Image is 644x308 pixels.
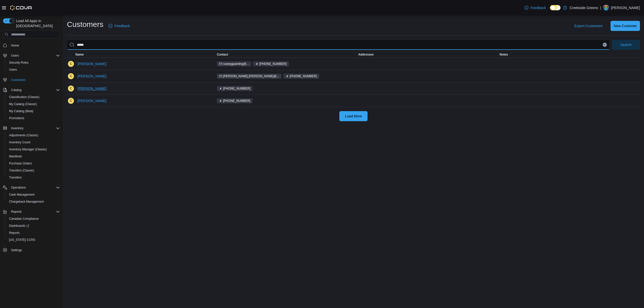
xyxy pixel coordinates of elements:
span: My Catalog (Beta) [9,109,33,113]
span: Catalog [9,87,60,93]
span: Inventory [11,126,23,130]
span: (403) 361-1587 [284,74,319,79]
span: [PERSON_NAME] [77,98,106,103]
span: Addresses [358,53,374,57]
span: Users [11,54,19,58]
span: Customers [11,78,26,82]
span: Load All Apps in [GEOGRAPHIC_DATA] [14,18,60,28]
span: (613) 799-2746 [253,61,289,66]
span: My Catalog (Classic) [9,102,37,106]
button: Chargeback Management [5,198,62,205]
span: Chargeback Management [9,200,44,204]
div: Pat McCaffrey [603,5,609,11]
span: New Customer [614,23,637,28]
button: Security Roles [5,59,62,66]
span: (613) 324-3648 [217,86,253,91]
button: Export Customers [572,21,605,31]
span: Dashboards [7,223,60,229]
span: Security Roles [9,61,28,65]
button: Cash Management [5,191,62,198]
a: Home [9,42,21,49]
a: Reports [7,230,22,236]
button: My Catalog (Classic) [5,101,62,108]
button: Reports [9,209,24,215]
span: Transfers (Classic) [9,168,34,172]
span: Transfers [7,174,60,181]
nav: Complex example [3,39,60,267]
span: Purchase Orders [7,160,60,166]
span: [PHONE_NUMBER] [259,62,287,66]
div: Casey [68,73,74,79]
span: Inventory [9,125,60,131]
span: Home [11,43,19,48]
span: [PERSON_NAME].[PERSON_NAME]@... [223,74,279,78]
button: Transfers (Classic) [5,167,62,174]
span: Load More [345,114,362,119]
a: Manifests [7,153,24,159]
span: (613) 668-9825 [217,98,253,103]
div: Casey [68,85,74,92]
a: Dashboards [5,222,62,229]
span: Security Roles [7,60,60,66]
span: [PERSON_NAME] [77,86,106,91]
button: [PERSON_NAME] [75,83,108,94]
button: [PERSON_NAME] [75,59,108,69]
a: Settings [9,247,24,253]
span: [PERSON_NAME] [77,74,106,79]
span: Classification (Classic) [9,95,39,99]
button: Load More [339,111,368,121]
span: C [70,73,72,79]
span: Reports [9,231,20,235]
button: New Customer [611,21,640,31]
span: Search [620,42,631,47]
a: Security Roles [7,60,30,66]
button: Classification (Classic) [5,94,62,101]
a: Feedback [106,21,132,31]
button: [US_STATE] CCRS [5,236,62,243]
span: C [70,85,72,92]
button: Users [9,53,21,59]
p: [PERSON_NAME] [611,5,640,11]
button: [PERSON_NAME] [75,96,108,106]
a: Users [7,67,19,73]
button: Inventory [1,125,62,132]
span: Promotions [9,116,24,120]
button: Manifests [5,153,62,160]
span: Canadian Compliance [7,216,60,222]
span: Settings [9,247,60,253]
span: Reports [7,230,60,236]
button: Clear input [603,43,607,47]
span: Dashboards [9,224,29,228]
span: My Catalog (Classic) [7,101,60,107]
button: My Catalog (Beta) [5,108,62,115]
span: Classification (Classic) [7,94,60,100]
span: Inventory Count [7,139,60,145]
span: Name [75,53,84,57]
span: Purchase Orders [9,161,32,165]
a: Cash Management [7,192,36,198]
button: Search [612,40,640,50]
span: Cash Management [9,193,34,197]
span: C [70,98,72,104]
span: [PHONE_NUMBER] [223,99,250,103]
button: [PERSON_NAME] [75,71,108,81]
span: C [70,61,72,67]
span: Inventory Manager (Classic) [7,146,60,152]
span: Canadian Compliance [9,217,39,221]
a: Customers [9,77,28,83]
a: [US_STATE] CCRS [7,237,37,243]
span: Notes [500,53,508,57]
span: [PHONE_NUMBER] [290,74,317,78]
span: Inventory Manager (Classic) [9,147,47,151]
span: [US_STATE] CCRS [9,238,35,242]
a: Classification (Classic) [7,94,42,100]
p: Creekside Greens [570,5,598,11]
a: Transfers [7,174,24,181]
p: | [600,5,601,11]
button: Promotions [5,115,62,122]
a: My Catalog (Beta) [7,108,35,114]
button: Reports [1,208,62,215]
button: Inventory [9,125,25,131]
a: My Catalog (Classic) [7,101,39,107]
